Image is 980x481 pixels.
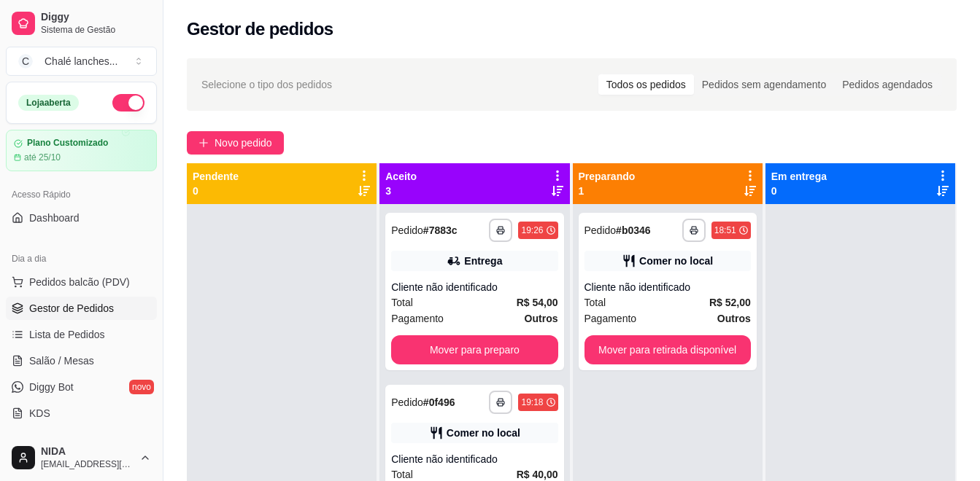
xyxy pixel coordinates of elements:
button: Mover para retirada disponível [584,335,751,364]
div: Pedidos agendados [834,74,941,95]
p: Em entrega [771,169,827,184]
span: C [18,54,33,69]
span: KDS [29,406,50,421]
div: 19:26 [521,224,543,236]
a: Salão / Mesas [6,349,157,372]
span: Total [391,294,413,310]
div: Dia a dia [6,247,157,270]
span: Lista de Pedidos [29,327,105,342]
a: Gestor de Pedidos [6,297,157,320]
span: Total [584,294,606,310]
span: Novo pedido [215,135,272,151]
strong: # b0346 [616,224,651,236]
button: NIDA[EMAIL_ADDRESS][DOMAIN_NAME] [6,440,157,475]
div: Chalé lanches ... [45,54,117,69]
span: Pedido [584,224,617,236]
a: KDS [6,402,157,425]
span: Dashboard [29,211,80,225]
button: Pedidos balcão (PDV) [6,270,157,294]
strong: R$ 54,00 [517,297,558,308]
span: Pedido [391,396,423,408]
a: Dashboard [6,206,157,230]
span: Selecione o tipo dos pedidos [201,77,332,93]
div: 19:18 [521,396,543,408]
div: 18:51 [714,224,736,236]
h2: Gestor de pedidos [187,17,333,41]
strong: Outros [525,313,558,324]
a: Diggy Botnovo [6,375,157,399]
div: Pedidos sem agendamento [694,74,834,95]
button: Mover para preparo [391,335,557,364]
span: NIDA [41,445,134,458]
strong: R$ 52,00 [709,297,751,308]
a: Plano Customizadoaté 25/10 [6,130,157,171]
div: Acesso Rápido [6,183,157,206]
p: Pendente [193,169,239,184]
div: Comer no local [447,426,520,440]
button: Select a team [6,47,157,76]
span: Gestor de Pedidos [29,301,114,316]
div: Cliente não identificado [391,280,557,294]
strong: Outros [717,313,751,324]
span: [EMAIL_ADDRESS][DOMAIN_NAME] [41,458,134,470]
div: Todos os pedidos [598,74,694,95]
article: até 25/10 [24,152,61,163]
button: Novo pedido [187,131,284,155]
p: Aceito [385,169,417,184]
strong: # 0f496 [423,396,455,408]
span: Salão / Mesas [29,353,94,368]
strong: # 7883c [423,224,458,236]
p: 3 [385,184,417,198]
span: Pagamento [584,310,637,326]
span: Pedidos balcão (PDV) [29,275,130,289]
span: plus [198,138,209,148]
span: Sistema de Gestão [41,24,151,36]
span: Diggy [41,11,151,24]
span: Pedido [391,224,423,236]
p: 1 [579,184,636,198]
button: Alterar Status [112,94,144,112]
div: Comer no local [639,254,713,268]
article: Plano Customizado [27,138,108,149]
div: Entrega [464,254,502,268]
p: 0 [771,184,827,198]
div: Loja aberta [18,95,79,111]
span: Diggy Bot [29,380,74,394]
span: Pagamento [391,310,444,326]
a: DiggySistema de Gestão [6,6,157,41]
a: Lista de Pedidos [6,323,157,346]
strong: R$ 40,00 [517,469,558,480]
div: Cliente não identificado [391,452,557,466]
p: Preparando [579,169,636,184]
p: 0 [193,184,239,198]
div: Cliente não identificado [584,280,751,294]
